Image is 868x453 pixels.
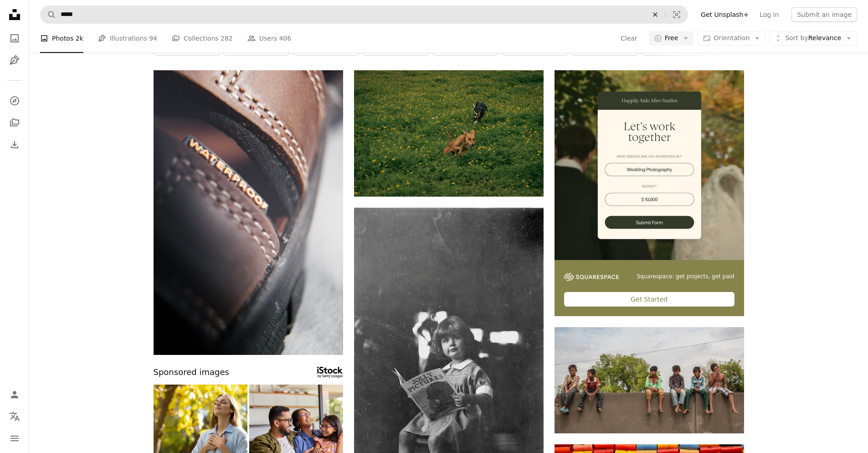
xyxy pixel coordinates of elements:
a: Illustrations [5,51,24,69]
button: Submit an image [791,7,857,22]
img: two dogs running through a field of flowers [354,70,544,197]
span: 282 [221,33,233,43]
a: Users 406 [247,24,291,53]
button: Clear [645,6,665,23]
a: Log in / Sign up [5,385,24,404]
a: Download History [5,135,24,154]
button: Menu [5,429,24,448]
div: Get Started [564,292,734,307]
span: Relevance [785,34,841,43]
a: two dogs running through a field of flowers [354,129,544,137]
a: 3 women sitting on concrete bench during daytime [555,376,744,384]
button: Visual search [666,6,688,23]
span: Free [665,34,678,43]
span: Squarespace: get projects, get paid [637,273,734,281]
a: Explore [5,92,24,110]
a: a little girl sitting on a chair reading a newspaper [354,373,544,381]
a: Get Unsplash+ [695,7,754,22]
img: file-1747939393036-2c53a76c450aimage [555,70,744,260]
button: Search Unsplash [41,6,56,23]
button: Free [649,31,694,46]
button: Clear [620,31,638,46]
a: Illustrations 94 [98,24,157,53]
button: Orientation [698,31,765,46]
a: Squarespace: get projects, get paidGet Started [555,70,744,316]
span: 94 [149,33,157,43]
img: 3 women sitting on concrete bench during daytime [555,327,744,434]
img: a close up of a pair of brown shoes [154,70,343,355]
a: Home — Unsplash [5,5,24,26]
span: 406 [279,33,291,43]
a: Collections [5,114,24,132]
a: Photos [5,29,24,47]
form: Find visuals sitewide [40,5,688,24]
button: Sort byRelevance [769,31,857,46]
button: Language [5,407,24,426]
span: Sort by [785,34,808,42]
img: file-1747939142011-51e5cc87e3c9 [564,273,619,281]
a: Log in [754,7,784,22]
a: a close up of a pair of brown shoes [154,208,343,216]
span: Sponsored images [154,366,229,379]
span: Orientation [714,34,750,42]
a: Collections 282 [172,24,233,53]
